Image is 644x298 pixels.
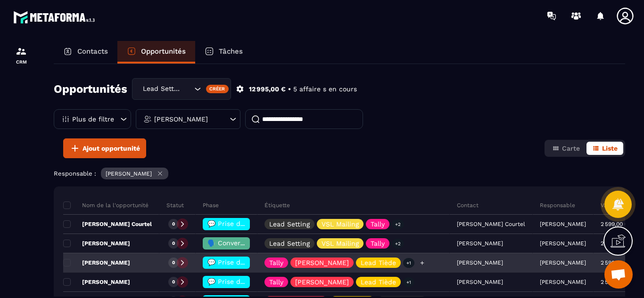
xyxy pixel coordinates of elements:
[540,279,586,285] p: [PERSON_NAME]
[63,138,146,158] button: Ajout opportunité
[132,78,231,100] div: Search for option
[601,201,618,209] p: Valeur
[54,41,117,64] a: Contacts
[601,279,628,285] p: 2 599,00 €
[207,239,291,247] span: 🗣️ Conversation en cours
[166,201,184,209] p: Statut
[457,201,479,209] p: Contact
[604,260,633,289] div: Ouvrir le chat
[269,221,310,227] p: Lead Setting
[13,8,98,26] img: logo
[203,201,219,209] p: Phase
[54,80,127,98] h2: Opportunités
[63,278,130,286] p: [PERSON_NAME]
[269,259,283,266] p: Tally
[295,259,349,266] p: [PERSON_NAME]
[83,144,140,153] span: Ajout opportunité
[361,279,396,285] p: Lead Tiède
[195,41,252,64] a: Tâches
[601,240,628,247] p: 2 599,00 €
[403,258,414,268] p: +1
[172,221,175,227] p: 0
[586,142,623,155] button: Liste
[249,85,286,94] p: 12 995,00 €
[540,201,575,209] p: Responsable
[63,259,130,266] p: [PERSON_NAME]
[2,59,40,64] p: CRM
[562,145,580,152] span: Carte
[207,220,301,227] span: 💬 Prise de contact effectué
[269,279,283,285] p: Tally
[77,47,108,56] p: Contacts
[392,239,404,249] p: +2
[207,258,301,266] span: 💬 Prise de contact effectué
[140,84,182,94] span: Lead Setting
[154,116,208,122] p: [PERSON_NAME]
[54,170,96,177] p: Responsable :
[72,116,114,122] p: Plus de filtre
[269,240,310,247] p: Lead Setting
[361,259,396,266] p: Lead Tiède
[182,84,192,94] input: Search for option
[601,259,628,266] p: 2 599,00 €
[63,220,152,228] p: [PERSON_NAME] Courtel
[2,39,40,72] a: formationformationCRM
[106,170,152,177] p: [PERSON_NAME]
[371,240,385,247] p: Tally
[172,279,175,285] p: 0
[16,46,27,57] img: formation
[540,221,586,227] p: [PERSON_NAME]
[322,221,359,227] p: VSL Mailing
[392,219,404,229] p: +2
[371,221,385,227] p: Tally
[63,240,130,247] p: [PERSON_NAME]
[141,47,186,56] p: Opportunités
[546,142,586,155] button: Carte
[540,240,586,247] p: [PERSON_NAME]
[403,277,414,287] p: +1
[540,259,586,266] p: [PERSON_NAME]
[219,47,243,56] p: Tâches
[601,221,628,227] p: 2 599,00 €
[293,85,357,94] p: 5 affaire s en cours
[264,201,290,209] p: Étiquette
[172,240,175,247] p: 0
[207,278,301,285] span: 💬 Prise de contact effectué
[288,85,291,94] p: •
[63,201,149,209] p: Nom de la l'opportunité
[172,259,175,266] p: 0
[322,240,359,247] p: VSL Mailing
[602,145,618,152] span: Liste
[295,279,349,285] p: [PERSON_NAME]
[206,85,229,93] div: Créer
[117,41,195,64] a: Opportunités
